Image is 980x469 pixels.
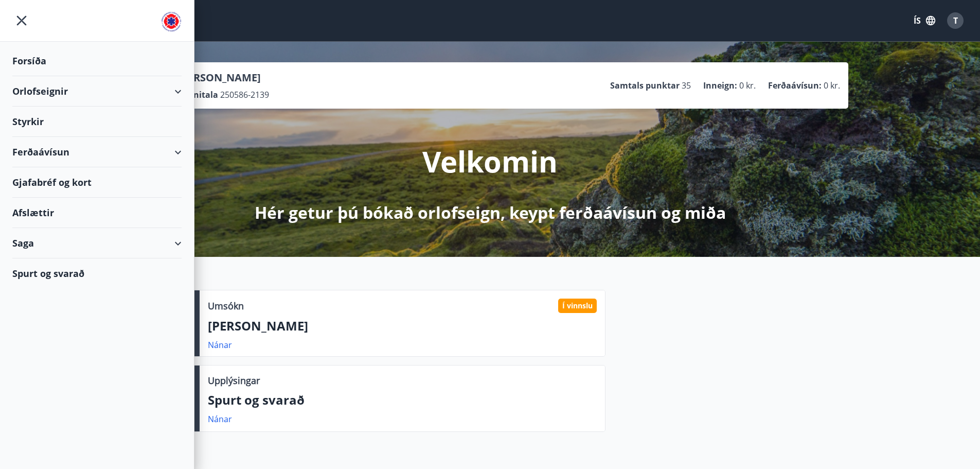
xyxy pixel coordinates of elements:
[768,80,822,91] p: Ferðaávísun :
[161,11,182,32] img: union_logo
[739,80,756,91] span: 0 kr.
[208,374,260,387] p: Upplýsingar
[255,201,726,224] p: Hér getur þú bókað orlofseign, keypt ferðaávísun og miða
[558,299,597,313] div: Í vinnslu
[177,71,269,85] p: [PERSON_NAME]
[12,258,182,288] div: Spurt og svarað
[610,80,680,91] p: Samtals punktar
[12,228,182,258] div: Saga
[824,80,840,91] span: 0 kr.
[12,76,182,107] div: Orlofseignir
[12,167,182,198] div: Gjafabréf og kort
[220,89,269,100] span: 250586-2139
[208,413,232,425] a: Nánar
[12,137,182,167] div: Ferðaávísun
[208,391,597,409] p: Spurt og svarað
[682,80,691,91] span: 35
[177,89,218,100] p: Kennitala
[422,142,558,181] p: Velkomin
[953,15,958,26] span: T
[943,8,968,33] button: T
[12,198,182,228] div: Afslættir
[908,11,941,30] button: ÍS
[12,11,31,30] button: menu
[208,317,597,335] p: [PERSON_NAME]
[208,339,232,351] a: Nánar
[12,46,182,76] div: Forsíða
[12,107,182,137] div: Styrkir
[208,299,244,312] p: Umsókn
[703,80,737,91] p: Inneign :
